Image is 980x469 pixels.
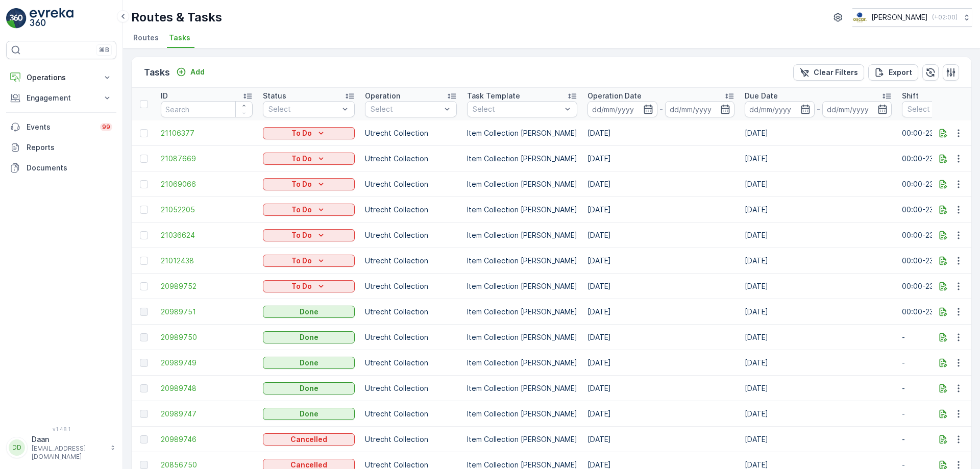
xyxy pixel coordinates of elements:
p: - [817,103,820,115]
div: DD [9,439,25,456]
td: Item Collection [PERSON_NAME] [462,376,582,401]
span: 20989752 [161,281,253,291]
a: 20989749 [161,358,253,368]
button: Clear Filters [793,64,864,81]
input: dd/mm/yyyy [822,101,892,117]
a: 21087669 [161,154,253,164]
td: [DATE] [740,376,897,401]
td: Item Collection [PERSON_NAME] [462,401,582,427]
a: 21069066 [161,179,253,189]
td: Utrecht Collection [360,248,462,274]
p: Cancelled [290,434,327,445]
div: Toggle Row Selected [140,461,148,469]
td: [DATE] [740,427,897,452]
div: Toggle Row Selected [140,384,148,392]
td: [DATE] [582,299,740,325]
td: [DATE] [740,171,897,197]
td: [DATE] [740,350,897,376]
a: 20989750 [161,332,253,342]
td: [DATE] [582,171,740,197]
button: [PERSON_NAME](+02:00) [852,8,972,27]
p: Clear Filters [814,67,858,78]
button: To Do [263,153,355,165]
div: Toggle Row Selected [140,359,148,367]
input: dd/mm/yyyy [745,101,815,117]
td: Item Collection [PERSON_NAME] [462,223,582,248]
p: To Do [291,281,312,291]
button: DDDaan[EMAIL_ADDRESS][DOMAIN_NAME] [6,434,116,461]
p: To Do [291,154,312,164]
p: 99 [102,123,110,131]
td: Utrecht Collection [360,401,462,427]
span: v 1.48.1 [6,426,116,432]
p: Select [371,104,441,114]
input: Search [161,101,253,117]
td: [DATE] [740,120,897,146]
td: [DATE] [582,120,740,146]
td: Item Collection [PERSON_NAME] [462,197,582,223]
a: Documents [6,158,116,178]
p: Export [889,67,912,78]
button: To Do [263,127,355,139]
td: Utrecht Collection [360,325,462,350]
span: 20989746 [161,434,253,445]
p: ⌘B [99,46,109,54]
td: Utrecht Collection [360,120,462,146]
td: Item Collection [PERSON_NAME] [462,274,582,299]
p: Documents [27,163,112,173]
span: 21036624 [161,230,253,240]
a: 21106377 [161,128,253,138]
a: 21052205 [161,205,253,215]
button: To Do [263,255,355,267]
p: Done [300,307,318,317]
p: Events [27,122,94,132]
div: Toggle Row Selected [140,435,148,443]
button: Done [263,306,355,318]
a: Reports [6,137,116,158]
td: [DATE] [582,401,740,427]
div: Toggle Row Selected [140,410,148,418]
td: Utrecht Collection [360,197,462,223]
p: To Do [291,230,312,240]
span: 20989747 [161,409,253,419]
div: Toggle Row Selected [140,155,148,163]
p: Add [190,67,205,77]
button: Add [172,66,209,78]
div: Toggle Row Selected [140,180,148,188]
td: Utrecht Collection [360,350,462,376]
td: Item Collection [PERSON_NAME] [462,146,582,171]
p: Engagement [27,93,96,103]
p: ( +02:00 ) [932,13,958,21]
div: Toggle Row Selected [140,206,148,214]
td: Utrecht Collection [360,376,462,401]
p: Tasks [144,65,170,80]
td: Item Collection [PERSON_NAME] [462,171,582,197]
td: Utrecht Collection [360,146,462,171]
span: 20989748 [161,383,253,393]
td: [DATE] [582,350,740,376]
div: Toggle Row Selected [140,231,148,239]
button: Export [868,64,918,81]
button: To Do [263,178,355,190]
a: 21012438 [161,256,253,266]
button: Done [263,382,355,394]
td: Item Collection [PERSON_NAME] [462,350,582,376]
button: To Do [263,229,355,241]
p: To Do [291,256,312,266]
td: [DATE] [582,376,740,401]
img: logo_light-DOdMpM7g.png [30,8,73,29]
button: Operations [6,67,116,88]
button: Done [263,331,355,343]
button: To Do [263,204,355,216]
td: [DATE] [740,248,897,274]
td: Item Collection [PERSON_NAME] [462,120,582,146]
p: Operation [365,91,400,101]
span: Routes [133,33,159,43]
td: [DATE] [740,197,897,223]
